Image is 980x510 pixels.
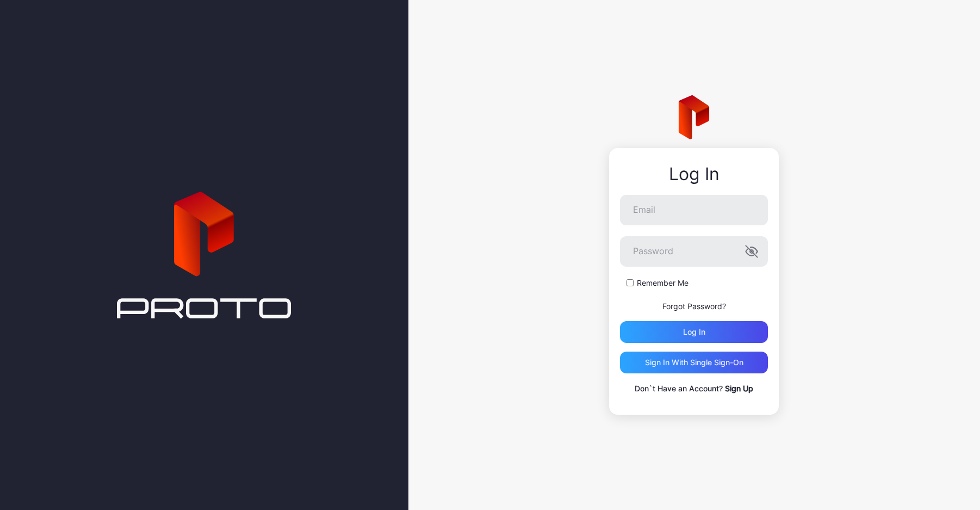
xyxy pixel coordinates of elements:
input: Email [620,195,768,225]
div: Sign in With Single Sign-On [645,358,743,367]
button: Password [745,245,758,258]
div: Log In [620,164,768,184]
div: Log in [683,328,705,336]
p: Don`t Have an Account? [620,382,768,395]
a: Forgot Password? [662,302,726,311]
a: Sign Up [725,384,753,393]
input: Password [620,236,768,267]
label: Remember Me [637,278,689,288]
button: Sign in With Single Sign-On [620,352,768,373]
button: Log in [620,321,768,343]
